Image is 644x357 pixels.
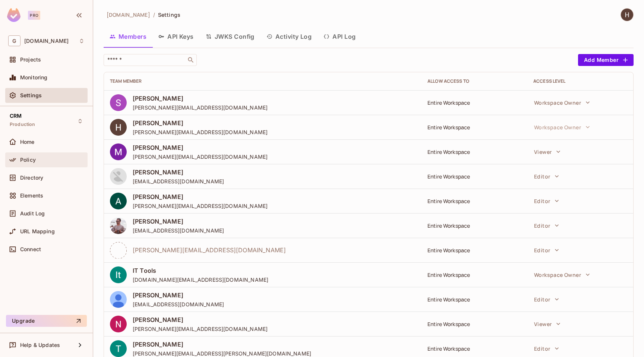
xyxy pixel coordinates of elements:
[530,267,594,282] button: Workspace Owner
[427,78,521,84] div: Allow Access to
[110,168,127,185] img: ACg8ocIqo641BsiBvwPHsQBGd0FkTaz30CS1MVbrrtv5z4VP=s96-c
[427,173,521,180] div: Entire Workspace
[533,78,627,84] div: Access Level
[530,95,594,110] button: Workspace Owner
[133,246,286,254] span: [PERSON_NAME][EMAIL_ADDRESS][DOMAIN_NAME]
[7,8,20,22] img: SReyMgAAAABJRU5ErkJggg==
[153,11,155,18] li: /
[133,276,268,283] span: [DOMAIN_NAME][EMAIL_ADDRESS][DOMAIN_NAME]
[110,193,127,209] img: ACg8ocKV642k_n24Y32faf6pMSc397jt3R0iyGox4bzwomp_ioNBNQ=s96-c
[20,193,43,199] span: Elements
[427,124,521,131] div: Entire Workspace
[133,168,224,176] span: [PERSON_NAME]
[133,193,268,201] span: [PERSON_NAME]
[530,316,564,331] button: Viewer
[20,157,36,163] span: Policy
[110,78,416,84] div: Team Member
[158,11,180,18] span: Settings
[20,139,35,145] span: Home
[10,121,35,127] span: Production
[20,57,41,63] span: Projects
[133,291,224,299] span: [PERSON_NAME]
[621,9,633,21] img: Himanshu Gupta
[133,104,268,111] span: [PERSON_NAME][EMAIL_ADDRESS][DOMAIN_NAME]
[28,11,40,20] div: Pro
[152,27,200,46] button: API Keys
[200,27,261,46] button: JWKS Config
[427,198,521,205] div: Entire Workspace
[427,99,521,106] div: Entire Workspace
[20,211,45,217] span: Audit Log
[104,27,152,46] button: Members
[427,345,521,352] div: Entire Workspace
[133,153,268,160] span: [PERSON_NAME][EMAIL_ADDRESS][DOMAIN_NAME]
[20,92,42,98] span: Settings
[530,243,563,258] button: Editor
[20,175,43,181] span: Directory
[133,119,268,127] span: [PERSON_NAME]
[578,54,634,66] button: Add Member
[261,27,318,46] button: Activity Log
[8,35,20,46] span: G
[530,218,563,233] button: Editor
[6,315,87,327] button: Upgrade
[133,316,268,324] span: [PERSON_NAME]
[427,247,521,254] div: Entire Workspace
[20,228,55,234] span: URL Mapping
[110,217,127,234] img: ACg8ocJC4lp99DsVt7ZyzqyPXOq44PdoqpjpC59zbiS_N4kgP_qes7vi=s96-c
[427,148,521,155] div: Entire Workspace
[530,144,564,159] button: Viewer
[110,291,127,308] img: ALV-UjWjQfkzPALcy7ztWCB0KfEWHlIkM3AQDcF1xTp1GwB_mBqTPALFQUpRV5uZ7W35oqF0vlIBYmZpb3WvcBdJ4yzgEwW18...
[20,75,48,80] span: Monitoring
[110,94,127,111] img: ACg8ocI0QPOBO7adAFn3s3Diu80WCTEihJwPNl-ta1Ii3WiB=s96-c
[110,119,127,136] img: ACg8ocIvQlgFjHB1bItr4Hx5YAOmnk7NHEVSHFvOidBalnlL=s96-c
[427,296,521,303] div: Entire Workspace
[24,38,69,44] span: Workspace: gameskraft.com
[133,217,224,225] span: [PERSON_NAME]
[110,316,127,332] img: ACg8ocIPwm42yZvxreazGfN89BDPwumfY-xE-p9BgUIU72mYML6bKw=s96-c
[133,340,311,348] span: [PERSON_NAME]
[133,301,224,308] span: [EMAIL_ADDRESS][DOMAIN_NAME]
[10,113,22,119] span: CRM
[133,94,268,102] span: [PERSON_NAME]
[427,222,521,229] div: Entire Workspace
[133,325,268,332] span: [PERSON_NAME][EMAIL_ADDRESS][DOMAIN_NAME]
[530,292,563,307] button: Editor
[318,27,362,46] button: API Log
[133,143,268,152] span: [PERSON_NAME]
[133,266,268,275] span: IT Tools
[20,246,41,252] span: Connect
[427,271,521,278] div: Entire Workspace
[133,129,268,136] span: [PERSON_NAME][EMAIL_ADDRESS][DOMAIN_NAME]
[133,350,311,357] span: [PERSON_NAME][EMAIL_ADDRESS][PERSON_NAME][DOMAIN_NAME]
[133,227,224,234] span: [EMAIL_ADDRESS][DOMAIN_NAME]
[20,342,60,348] span: Help & Updates
[530,341,563,356] button: Editor
[427,320,521,328] div: Entire Workspace
[530,169,563,184] button: Editor
[133,178,224,185] span: [EMAIL_ADDRESS][DOMAIN_NAME]
[107,11,150,18] span: [DOMAIN_NAME]
[530,193,563,208] button: Editor
[133,202,268,209] span: [PERSON_NAME][EMAIL_ADDRESS][DOMAIN_NAME]
[110,266,127,283] img: ACg8ocLt7big7ZbnDq2HqMQfQqH_9Z9WjuGUE5UiD6kQTJNObXkCgg=s96-c
[110,143,127,160] img: ACg8ocJW4wTdvo4LPVSgalSkaTbArTMM4Bvh364nbuXp8PHadXSH3g=s96-c
[530,120,594,135] button: Workspace Owner
[110,340,127,357] img: ACg8ocLdKZKvBe8bHA-IarUUisrIn6Hk4TnacynuDU9R09GEyIoKCg=s96-c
